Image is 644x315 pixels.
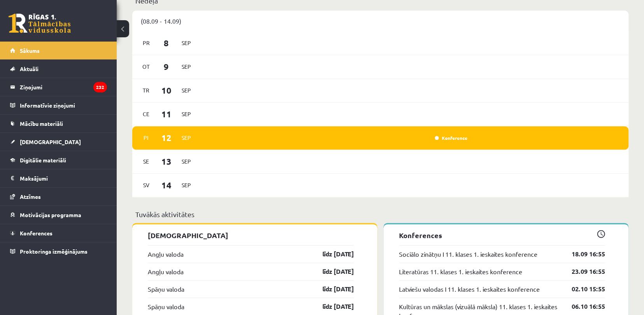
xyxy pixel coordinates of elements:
[20,157,66,164] span: Digitālie materiāli
[399,284,540,294] a: Latviešu valodas I 11. klases 1. ieskaites konference
[148,249,184,259] a: Angļu valoda
[309,284,354,294] a: līdz [DATE]
[178,37,194,49] span: Sep
[10,224,107,242] a: Konferences
[20,193,41,200] span: Atzīmes
[154,179,178,191] span: 14
[10,133,107,151] a: [DEMOGRAPHIC_DATA]
[138,84,154,96] span: Tr
[138,61,154,73] span: Ot
[135,209,625,219] p: Tuvākās aktivitātes
[10,78,107,96] a: Ziņojumi232
[138,108,154,120] span: Ce
[10,242,107,260] a: Proktoringa izmēģinājums
[178,155,194,167] span: Sep
[20,96,107,114] legend: Informatīvie ziņojumi
[309,267,354,276] a: līdz [DATE]
[399,267,522,276] a: Literatūras 11. klases 1. ieskaites konference
[560,249,605,259] a: 18.09 16:55
[309,249,354,259] a: līdz [DATE]
[399,249,537,259] a: Sociālo zinātņu I 11. klases 1. ieskaites konference
[148,284,184,294] a: Spāņu valoda
[154,37,178,49] span: 8
[20,138,81,145] span: [DEMOGRAPHIC_DATA]
[138,132,154,144] span: Pi
[154,155,178,168] span: 13
[178,179,194,191] span: Sep
[560,284,605,294] a: 02.10 15:55
[10,169,107,187] a: Maksājumi
[10,151,107,169] a: Digitālie materiāli
[20,65,38,72] span: Aktuāli
[20,230,52,237] span: Konferences
[20,78,107,96] legend: Ziņojumi
[154,84,178,97] span: 10
[132,10,628,31] div: (08.09 - 14.09)
[10,188,107,205] a: Atzīmes
[93,82,107,92] i: 232
[10,115,107,132] a: Mācību materiāli
[560,267,605,276] a: 23.09 16:55
[178,61,194,73] span: Sep
[138,155,154,167] span: Se
[154,131,178,144] span: 12
[20,169,107,187] legend: Maksājumi
[20,248,87,255] span: Proktoringa izmēģinājums
[20,120,63,127] span: Mācību materiāli
[148,267,184,276] a: Angļu valoda
[154,108,178,120] span: 11
[10,60,107,78] a: Aktuāli
[9,14,71,33] a: Rīgas 1. Tālmācības vidusskola
[138,179,154,191] span: Sv
[399,230,605,240] p: Konferences
[10,42,107,59] a: Sākums
[148,302,184,311] a: Spāņu valoda
[178,84,194,96] span: Sep
[148,230,354,240] p: [DEMOGRAPHIC_DATA]
[154,60,178,73] span: 9
[10,206,107,224] a: Motivācijas programma
[20,211,81,218] span: Motivācijas programma
[309,302,354,311] a: līdz [DATE]
[435,135,467,141] a: Konference
[560,302,605,311] a: 06.10 16:55
[138,37,154,49] span: Pr
[178,132,194,144] span: Sep
[10,96,107,114] a: Informatīvie ziņojumi
[20,47,40,54] span: Sākums
[178,108,194,120] span: Sep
